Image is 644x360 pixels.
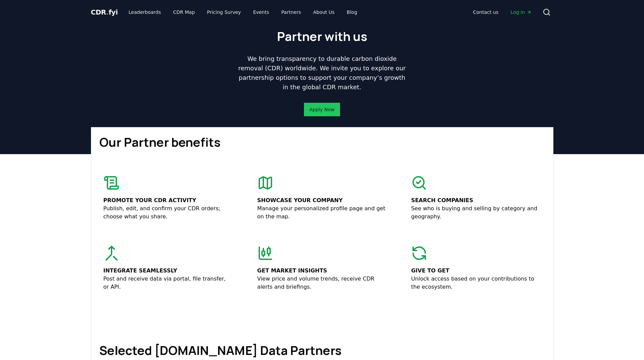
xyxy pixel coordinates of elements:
[106,8,109,16] span: .
[201,6,246,18] a: Pricing Survey
[468,6,537,18] nav: Main
[309,106,334,113] a: Apply Now
[123,6,362,18] nav: Main
[468,6,504,18] a: Contact us
[505,6,537,18] a: Log in
[257,267,387,275] p: Get market insights
[276,6,306,18] a: Partners
[341,6,363,18] a: Blog
[257,275,387,291] p: View price and volume trends, receive CDR alerts and briefings.
[123,6,166,18] a: Leaderboards
[91,8,118,16] span: CDR fyi
[308,6,340,18] a: About Us
[168,6,200,18] a: CDR Map
[257,196,387,205] p: Showcase your company
[236,54,409,92] p: We bring transparency to durable carbon dioxide removal (CDR) worldwide. We invite you to explore...
[304,103,340,116] button: Apply Now
[103,267,233,275] p: Integrate seamlessly
[103,275,233,291] p: Post and receive data via portal, file transfer, or API.
[411,267,541,275] p: Give to get
[99,136,545,149] h1: Our Partner benefits
[103,205,233,221] p: Publish, edit, and confirm your CDR orders; choose what you share.
[91,7,118,17] a: CDR.fyi
[277,30,367,43] h1: Partner with us
[103,196,233,205] p: Promote your CDR activity
[248,6,275,18] a: Events
[411,275,541,291] p: Unlock access based on your contributions to the ecosystem.
[99,344,545,357] h1: Selected [DOMAIN_NAME] Data Partners
[257,205,387,221] p: Manage your personalized profile page and get on the map.
[411,205,541,221] p: See who is buying and selling by category and geography.
[411,196,541,205] p: Search companies
[510,9,531,16] span: Log in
